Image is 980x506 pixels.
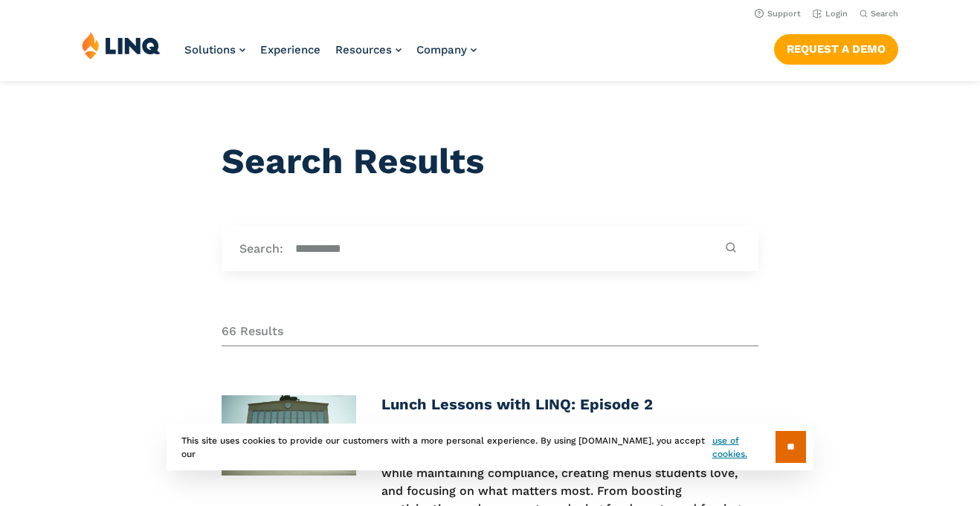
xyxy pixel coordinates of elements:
nav: Primary Navigation [184,31,477,80]
a: Resources [335,43,402,56]
a: Login [813,9,848,19]
div: 66 Results [222,323,758,346]
a: Support [755,9,801,19]
nav: Button Navigation [774,31,898,64]
a: Experience [260,43,320,56]
span: Company [416,43,467,56]
button: Open Search Bar [860,8,898,19]
div: This site uses cookies to provide our customers with a more personal experience. By using [DOMAIN... [167,424,813,470]
h1: Search Results [222,141,758,182]
img: LINQ | K‑12 Software [82,31,161,59]
a: use of cookies. [712,434,776,461]
button: Submit Search [721,241,741,256]
a: Solutions [184,43,245,56]
label: Search: [239,241,283,257]
span: Solutions [184,43,236,56]
span: Resources [335,43,392,56]
a: Lunch Lessons with LINQ: Episode 2 [381,395,653,413]
a: Request a Demo [774,34,898,64]
span: Search [871,9,898,19]
a: Company [416,43,477,56]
